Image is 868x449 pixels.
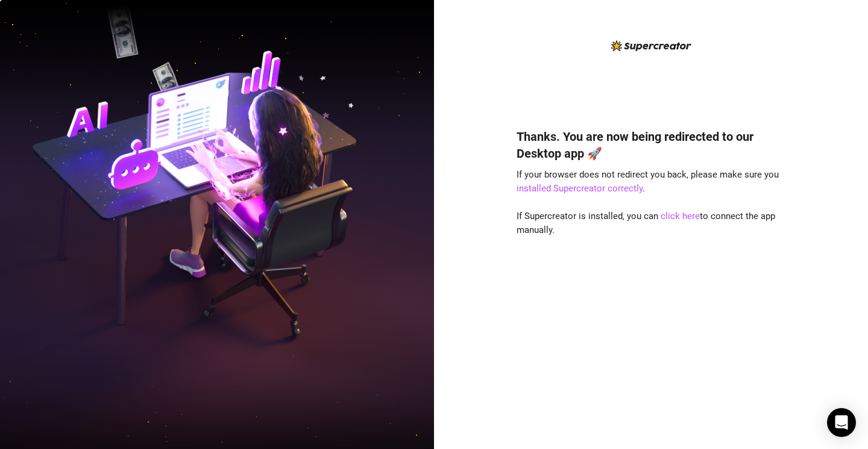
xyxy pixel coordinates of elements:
[827,408,856,437] div: Open Intercom Messenger
[517,169,779,194] span: If your browser does not redirect you back, please make sure you .
[611,40,691,51] img: logo-BBDzfeDw.svg
[517,183,643,194] a: installed Supercreator correctly
[517,211,775,236] span: If Supercreator is installed, you can to connect the app manually.
[661,211,700,221] a: click here
[517,128,785,162] h4: Thanks. You are now being redirected to our Desktop app 🚀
